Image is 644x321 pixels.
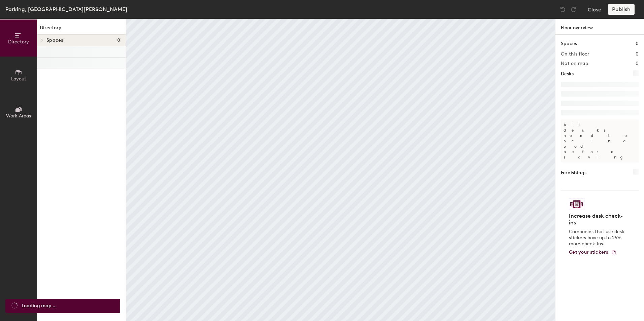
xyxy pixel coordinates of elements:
[569,199,584,210] img: Sticker logo
[561,70,574,78] h1: Desks
[570,6,577,13] img: Redo
[117,38,120,43] span: 0
[569,250,616,255] a: Get your stickers
[561,40,577,47] h1: Spaces
[5,5,127,13] div: Parking, [GEOGRAPHIC_DATA][PERSON_NAME]
[561,119,639,163] p: All desks need to be in a pod before saving
[37,24,126,35] h1: Directory
[569,213,626,226] h4: Increase desk check-ins
[8,39,29,45] span: Directory
[46,38,63,43] span: Spaces
[126,19,555,321] canvas: Map
[6,113,31,119] span: Work Areas
[559,6,566,13] img: Undo
[588,4,601,15] button: Close
[636,61,639,66] h2: 0
[561,169,586,177] h1: Furnishings
[555,19,644,35] h1: Floor overview
[636,40,639,47] h1: 0
[569,229,626,247] p: Companies that use desk stickers have up to 25% more check-ins.
[636,51,639,57] h2: 0
[11,76,26,82] span: Layout
[569,249,608,255] span: Get your stickers
[22,302,57,310] span: Loading map ...
[561,51,589,57] h2: On this floor
[561,61,588,66] h2: Not on map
